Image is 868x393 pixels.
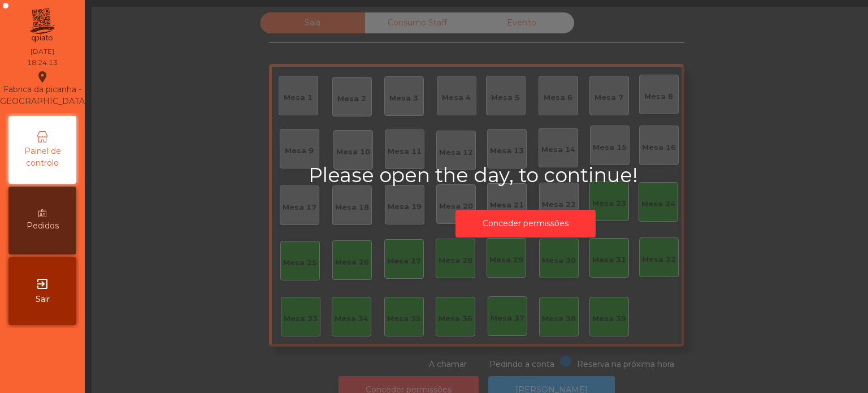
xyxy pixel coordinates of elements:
[27,58,58,68] div: 18:24:13
[36,293,50,305] span: Sair
[455,210,596,237] button: Conceder permissões
[31,46,54,57] div: [DATE]
[36,277,49,291] i: exit_to_app
[36,70,49,84] i: location_on
[11,145,73,169] span: Painel de controlo
[309,163,743,187] h2: Please open the day, to continue!
[27,220,59,232] span: Pedidos
[28,6,56,45] img: qpiato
